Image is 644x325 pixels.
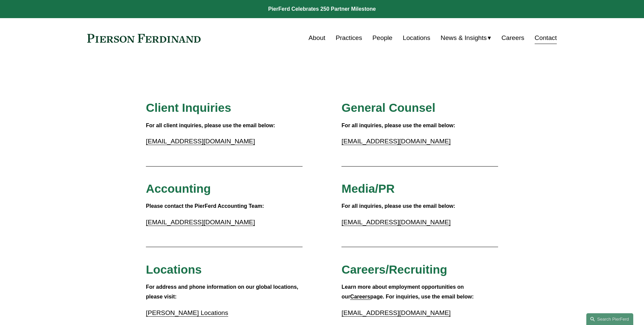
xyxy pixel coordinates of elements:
a: [EMAIL_ADDRESS][DOMAIN_NAME] [341,138,450,145]
span: Client Inquiries [146,101,231,114]
a: Locations [403,32,430,44]
a: [EMAIL_ADDRESS][DOMAIN_NAME] [341,219,450,226]
strong: For all inquiries, please use the email below: [341,203,455,209]
strong: Learn more about employment opportunities on our [341,284,465,299]
span: News & Insights [441,32,487,44]
span: Accounting [146,182,211,195]
strong: page. For inquiries, use the email below: [370,294,474,299]
a: Contact [535,32,557,44]
strong: Please contact the PierFerd Accounting Team: [146,203,264,209]
a: Careers [501,32,524,44]
span: Locations [146,263,202,276]
span: General Counsel [341,101,435,114]
strong: For all client inquiries, please use the email below: [146,123,275,128]
a: [EMAIL_ADDRESS][DOMAIN_NAME] [146,219,255,226]
a: [EMAIL_ADDRESS][DOMAIN_NAME] [146,138,255,145]
a: Practices [336,32,362,44]
span: Careers/Recruiting [341,263,447,276]
span: Media/PR [341,182,394,195]
a: Careers [350,294,370,299]
a: Search this site [586,313,633,325]
a: [PERSON_NAME] Locations [146,309,228,316]
a: People [372,32,392,44]
strong: For all inquiries, please use the email below: [341,123,455,128]
a: folder dropdown [441,32,491,44]
strong: For address and phone information on our global locations, please visit: [146,284,300,299]
a: About [309,32,325,44]
a: [EMAIL_ADDRESS][DOMAIN_NAME] [341,309,450,316]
